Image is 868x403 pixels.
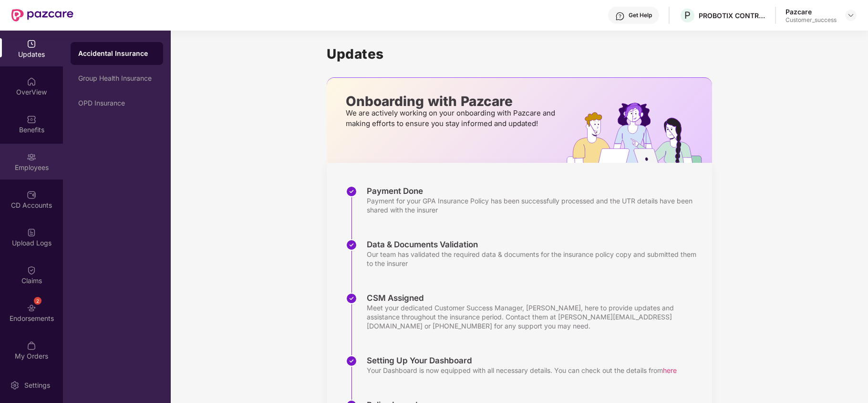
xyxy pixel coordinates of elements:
[346,239,357,251] img: svg+xml;base64,PHN2ZyBpZD0iU3RlcC1Eb25lLTMyeDMyIiB4bWxucz0iaHR0cDovL3d3dy53My5vcmcvMjAwMC9zdmciIH...
[27,341,36,350] img: svg+xml;base64,PHN2ZyBpZD0iTXlfT3JkZXJzIiBkYXRhLW5hbWU9Ik15IE9yZGVycyIgeG1sbnM9Imh0dHA6Ly93d3cudz...
[346,108,558,129] p: We are actively working on your onboarding with Pazcare and making efforts to ensure you stay inf...
[27,39,36,49] img: svg+xml;base64,PHN2ZyBpZD0iVXBkYXRlZCIgeG1sbnM9Imh0dHA6Ly93d3cudzMub3JnLzIwMDAvc3ZnIiB3aWR0aD0iMj...
[567,103,712,163] img: hrOnboarding
[27,152,36,162] img: svg+xml;base64,PHN2ZyBpZD0iRW1wbG95ZWVzIiB4bWxucz0iaHR0cDovL3d3dy53My5vcmcvMjAwMC9zdmciIHdpZHRoPS...
[34,297,41,305] div: 2
[27,77,36,86] img: svg+xml;base64,PHN2ZyBpZD0iSG9tZSIgeG1sbnM9Imh0dHA6Ly93d3cudzMub3JnLzIwMDAvc3ZnIiB3aWR0aD0iMjAiIG...
[367,250,703,268] div: Our team has validated the required data & documents for the insurance policy copy and submitted ...
[27,190,36,200] img: svg+xml;base64,PHN2ZyBpZD0iQ0RfQWNjb3VudHMiIGRhdGEtbmFtZT0iQ0QgQWNjb3VudHMiIHhtbG5zPSJodHRwOi8vd3...
[367,303,703,330] div: Meet your dedicated Customer Success Manager, [PERSON_NAME], here to provide updates and assistan...
[346,355,357,367] img: svg+xml;base64,PHN2ZyBpZD0iU3RlcC1Eb25lLTMyeDMyIiB4bWxucz0iaHR0cDovL3d3dy53My5vcmcvMjAwMC9zdmciIH...
[367,355,677,366] div: Setting Up Your Dashboard
[27,115,36,124] img: svg+xml;base64,PHN2ZyBpZD0iQmVuZWZpdHMiIHhtbG5zPSJodHRwOi8vd3d3LnczLm9yZy8yMDAwL3N2ZyIgd2lkdGg9Ij...
[615,11,625,21] img: svg+xml;base64,PHN2ZyBpZD0iSGVscC0zMngzMiIgeG1sbnM9Imh0dHA6Ly93d3cudzMub3JnLzIwMDAvc3ZnIiB3aWR0aD...
[847,11,855,19] img: svg+xml;base64,PHN2ZyBpZD0iRHJvcGRvd24tMzJ4MzIiIHhtbG5zPSJodHRwOi8vd3d3LnczLm9yZy8yMDAwL3N2ZyIgd2...
[346,97,558,106] p: Onboarding with Pazcare
[78,99,155,107] div: OPD Insurance
[629,11,652,19] div: Get Help
[78,74,155,82] div: Group Health Insurance
[699,11,765,20] div: PROBOTIX CONTROL SYSTEM INDIA PRIVATE LIMITED
[11,9,73,21] img: New Pazcare Logo
[785,16,837,24] div: Customer_success
[663,366,677,374] span: here
[367,293,703,303] div: CSM Assigned
[27,228,36,237] img: svg+xml;base64,PHN2ZyBpZD0iVXBsb2FkX0xvZ3MiIGRhdGEtbmFtZT0iVXBsb2FkIExvZ3MiIHhtbG5zPSJodHRwOi8vd3...
[27,303,36,313] img: svg+xml;base64,PHN2ZyBpZD0iRW5kb3JzZW1lbnRzIiB4bWxucz0iaHR0cDovL3d3dy53My5vcmcvMjAwMC9zdmciIHdpZH...
[78,49,155,58] div: Accidental Insurance
[367,196,703,214] div: Payment for your GPA Insurance Policy has been successfully processed and the UTR details have be...
[346,186,357,197] img: svg+xml;base64,PHN2ZyBpZD0iU3RlcC1Eb25lLTMyeDMyIiB4bWxucz0iaHR0cDovL3d3dy53My5vcmcvMjAwMC9zdmciIH...
[367,186,703,196] div: Payment Done
[684,10,691,21] span: P
[785,7,837,16] div: Pazcare
[346,293,357,304] img: svg+xml;base64,PHN2ZyBpZD0iU3RlcC1Eb25lLTMyeDMyIiB4bWxucz0iaHR0cDovL3d3dy53My5vcmcvMjAwMC9zdmciIH...
[27,265,36,275] img: svg+xml;base64,PHN2ZyBpZD0iQ2xhaW0iIHhtbG5zPSJodHRwOi8vd3d3LnczLm9yZy8yMDAwL3N2ZyIgd2lkdGg9IjIwIi...
[10,381,20,390] img: svg+xml;base64,PHN2ZyBpZD0iU2V0dGluZy0yMHgyMCIgeG1sbnM9Imh0dHA6Ly93d3cudzMub3JnLzIwMDAvc3ZnIiB3aW...
[327,46,712,62] h1: Updates
[21,381,53,390] div: Settings
[367,239,703,250] div: Data & Documents Validation
[367,366,677,375] div: Your Dashboard is now equipped with all necessary details. You can check out the details from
